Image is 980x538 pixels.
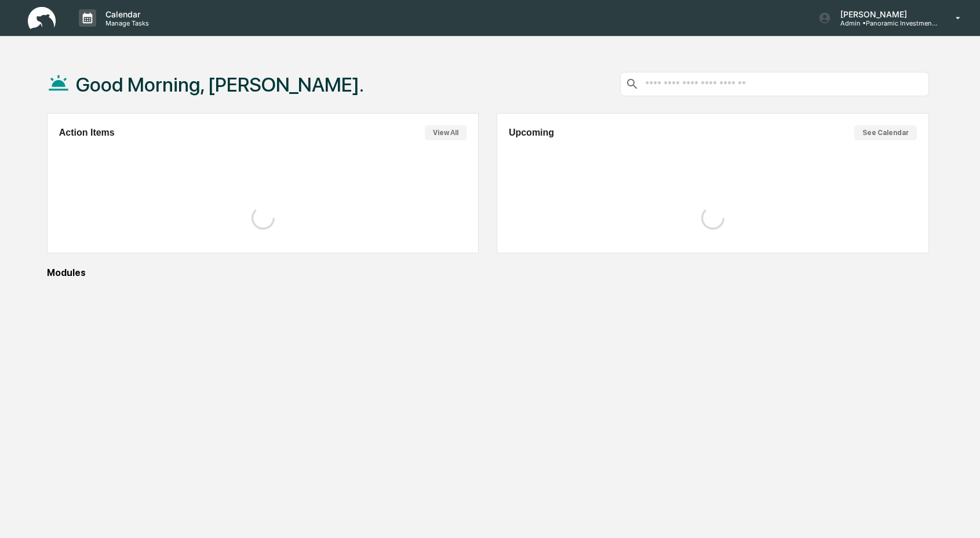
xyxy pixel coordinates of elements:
[47,267,929,278] div: Modules
[76,73,364,96] h1: Good Morning, [PERSON_NAME].
[425,125,467,140] button: View All
[854,125,917,140] button: See Calendar
[96,19,155,27] p: Manage Tasks
[509,128,554,138] h2: Upcoming
[59,128,115,138] h2: Action Items
[831,19,939,27] p: Admin • Panoramic Investment Advisors
[96,9,155,19] p: Calendar
[28,7,56,30] img: logo
[831,9,939,19] p: [PERSON_NAME]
